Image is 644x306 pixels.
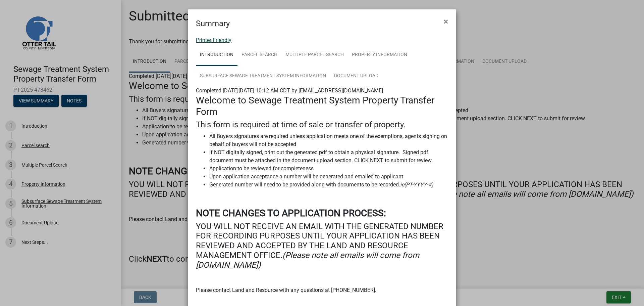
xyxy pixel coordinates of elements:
[400,181,433,188] i: ie(PT-YYYY-#)
[281,44,348,66] a: Multiple Parcel Search
[196,37,231,43] a: Printer Friendly
[196,95,448,117] h3: Welcome to Sewage Treatment System Property Transfer Form
[196,251,419,270] i: (Please note all emails will come from [DOMAIN_NAME])
[209,132,448,148] li: All Buyers signatures are required unless application meets one of the exemptions, agents signing...
[438,12,453,31] button: Close
[209,148,448,165] li: If NOT digitally signed, print out the generated pdf to obtain a physical signature. Signed pdf d...
[330,65,382,87] a: Document Upload
[444,17,448,26] span: ×
[237,44,281,66] a: Parcel search
[196,44,237,66] a: Introduction
[196,120,448,130] h4: This form is required at time of sale or transfer of property.
[209,165,448,173] li: Application to be reviewed for completeness
[196,65,330,87] a: Subsurface Sewage Treatment System Information
[209,181,448,189] li: Generated number will need to be provided along with documents to be recorded.
[196,208,386,219] strong: NOTE CHANGES TO APPLICATION PROCESS:
[196,286,448,294] p: Please contact Land and Resource with any questions at [PHONE_NUMBER].
[196,222,448,270] h4: YOU WILL NOT RECEIVE AN EMAIL WITH THE GENERATED NUMBER FOR RECORDING PURPOSES UNTIL YOUR APPLICA...
[209,173,448,181] li: Upon application acceptance a number will be generated and emailed to applicant
[196,17,230,30] h4: Summary
[348,44,411,66] a: Property Information
[196,87,383,94] span: Completed [DATE][DATE] 10:12 AM CDT by [EMAIL_ADDRESS][DOMAIN_NAME]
